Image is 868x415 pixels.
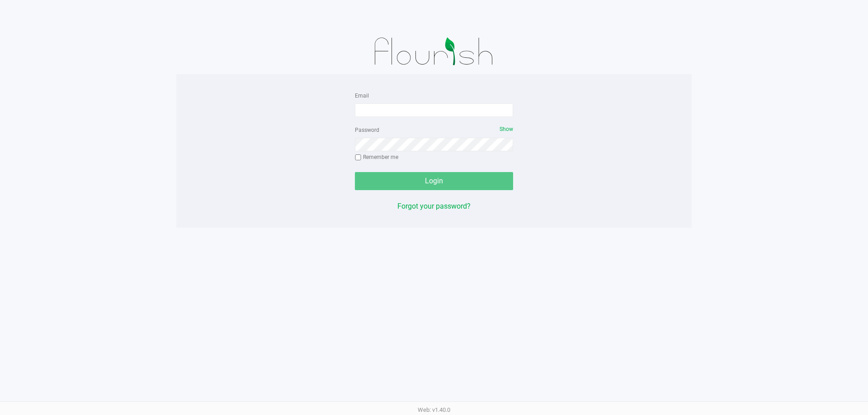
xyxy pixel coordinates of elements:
label: Password [355,126,379,134]
span: Web: v1.40.0 [418,406,450,413]
input: Remember me [355,154,361,161]
span: Show [500,126,513,132]
label: Email [355,92,369,100]
button: Forgot your password? [397,201,471,212]
label: Remember me [355,153,398,161]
